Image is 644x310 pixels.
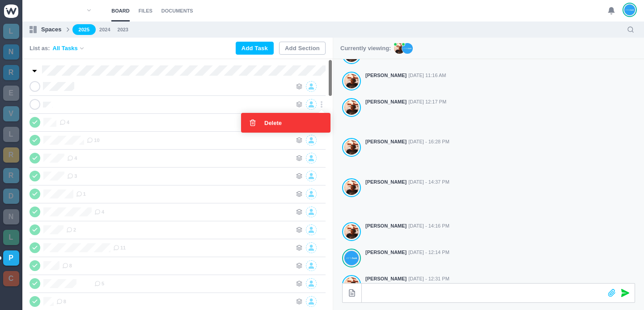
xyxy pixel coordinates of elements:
[3,168,19,183] a: R
[41,25,62,34] p: Spaces
[3,127,19,142] a: L
[365,72,407,79] strong: [PERSON_NAME]
[3,65,19,80] a: R
[408,222,449,230] span: [DATE] - 14:16 PM
[624,4,635,16] img: João Tosta
[3,147,19,163] a: R
[365,138,407,146] strong: [PERSON_NAME]
[53,44,78,53] span: All Tasks
[365,249,407,256] strong: [PERSON_NAME]
[344,100,359,115] img: Antonio Lopes
[264,120,282,126] span: Delete
[344,224,359,239] img: Antonio Lopes
[236,42,274,55] button: Add Task
[408,138,449,146] span: [DATE] - 16:28 PM
[30,44,85,53] div: List as:
[365,222,407,230] strong: [PERSON_NAME]
[365,98,407,106] strong: [PERSON_NAME]
[408,275,449,283] span: [DATE] - 12:31 PM
[408,249,449,256] span: [DATE] - 12:14 PM
[3,44,19,60] a: N
[408,98,446,106] span: [DATE] 12:17 PM
[3,250,19,266] a: P
[3,271,19,286] a: C
[408,178,449,186] span: [DATE] - 14:37 PM
[344,180,359,195] img: Antonio Lopes
[344,73,359,89] img: Antonio Lopes
[3,209,19,224] a: N
[3,230,19,245] a: L
[344,250,359,266] img: João Tosta
[394,43,405,54] img: AL
[3,189,19,204] a: D
[72,24,96,35] a: 2025
[365,275,407,283] strong: [PERSON_NAME]
[365,178,407,186] strong: [PERSON_NAME]
[340,44,391,53] p: Currently viewing:
[4,4,18,18] img: winio
[402,43,413,54] img: JT
[3,24,19,39] a: L
[30,26,37,33] img: spaces
[344,140,359,155] img: Antonio Lopes
[3,106,19,121] a: V
[279,42,326,55] button: Add Section
[99,26,110,34] a: 2024
[118,26,128,34] a: 2023
[3,86,19,101] a: E
[408,72,446,79] span: [DATE] 11:16 AM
